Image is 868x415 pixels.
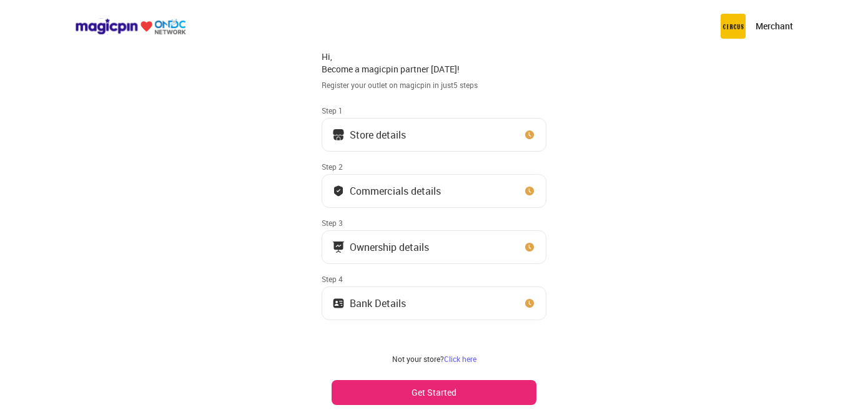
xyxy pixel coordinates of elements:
[322,162,546,172] div: Step 2
[523,185,536,197] img: clock_icon_new.67dbf243.svg
[332,297,345,310] img: ownership_icon.37569ceb.svg
[75,18,186,35] img: ondc-logo-new-small.8a59708e.svg
[350,244,429,250] div: Ownership details
[322,230,546,264] button: Ownership details
[322,80,546,90] div: Register your outlet on magicpin in just 5 steps
[322,118,546,152] button: Store details
[322,274,546,284] div: Step 4
[444,354,476,364] a: Click here
[322,286,546,320] button: Bank Details
[332,380,536,405] button: Get Started
[322,174,546,208] button: Commercials details
[721,14,746,39] img: circus.b677b59b.png
[523,241,536,253] img: clock_icon_new.67dbf243.svg
[350,300,406,306] div: Bank Details
[392,354,444,364] span: Not your store?
[322,105,546,115] div: Step 1
[350,188,441,194] div: Commercials details
[322,51,546,75] div: Hi, Become a magicpin partner [DATE]!
[523,297,536,310] img: clock_icon_new.67dbf243.svg
[332,185,345,197] img: bank_details_tick.fdc3558c.svg
[523,129,536,141] img: clock_icon_new.67dbf243.svg
[332,241,345,253] img: commercials_icon.983f7837.svg
[350,132,406,138] div: Store details
[332,129,345,141] img: storeIcon.9b1f7264.svg
[756,20,793,32] p: Merchant
[322,218,546,228] div: Step 3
